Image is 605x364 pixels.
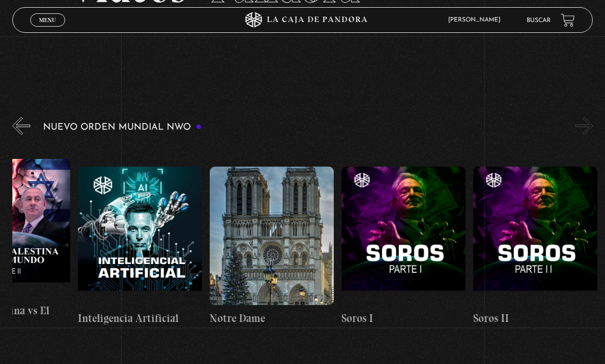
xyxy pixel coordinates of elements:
[210,310,334,327] h4: Notre Dame
[443,17,511,23] span: [PERSON_NAME]
[36,26,60,33] span: Cerrar
[12,117,30,135] button: Previous
[210,143,334,351] a: Notre Dame
[527,17,551,24] a: Buscar
[78,143,202,351] a: Inteligencia Artificial
[43,123,202,132] h3: Nuevo Orden Mundial NWO
[341,143,466,351] a: Soros I
[575,117,593,135] button: Next
[473,143,597,351] a: Soros II
[341,310,466,327] h4: Soros I
[473,310,597,327] h4: Soros II
[561,13,575,27] a: View your shopping cart
[39,17,56,23] span: Menu
[78,310,202,327] h4: Inteligencia Artificial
